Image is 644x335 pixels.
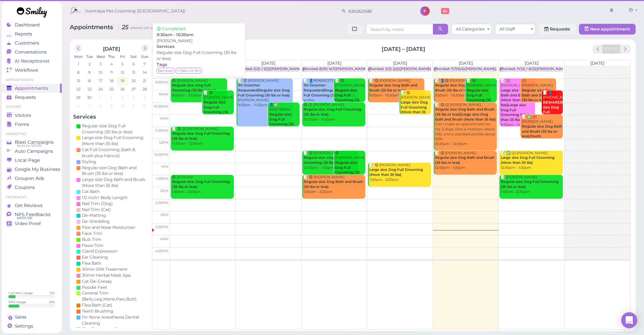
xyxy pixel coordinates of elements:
[77,61,80,67] span: 1
[15,31,32,37] span: Reports
[369,167,423,177] b: Large size Dog Full Grooming (More than 35 lbs)
[70,23,115,30] span: Appointments
[467,88,491,107] b: Regular size Dog Full Grooming (35 lbs or less)
[15,203,43,208] span: Get Reviews
[154,104,168,109] span: 10:30am
[155,249,168,253] span: 4:30pm
[522,115,562,154] div: 📝 ✅ (2) [PERSON_NAME] tb and facetrim 11:00am - 12:00pm
[238,83,290,97] b: 1hr Groomer Requested|Regular size Dog Full Grooming (35 lbs or less)
[2,111,62,120] a: Visitors
[172,127,234,146] div: 📝 😋 (2) [PERSON_NAME] 11:30am - 12:30pm
[159,92,168,96] span: 10am
[109,78,114,84] span: 18
[15,157,40,163] span: Local Page
[2,313,62,322] a: Sales
[82,135,147,147] div: Large size Dog Full Grooming (More than 35 lbs)
[2,219,62,228] a: Video Proof
[2,57,62,66] a: AI Receptionist
[2,93,62,102] a: Requests
[15,58,49,64] span: AI Receptionist
[82,230,102,237] div: Face Trim
[155,201,168,205] span: 2:30pm
[369,78,424,98] div: 📝 😋 [PERSON_NAME] 9:30am - 10:30am
[131,69,136,75] span: 13
[522,88,553,102] b: Regular size Dog Bath and Brush (35 lbs or less)
[543,100,575,129] b: BEWARE|Regular size Dog Full Grooming (35 lbs or less)
[82,147,147,159] div: Cat Full Grooming (bath & brush plus haircut)
[172,78,227,98] div: 😋 [PERSON_NAME] 9:30am - 10:30am
[99,103,102,109] span: 8
[620,45,631,54] button: next
[172,131,230,141] b: Regular size Dog Full Grooming (35 lbs or less)
[131,86,136,92] span: 27
[120,69,125,75] span: 12
[15,85,48,91] span: Appointments
[152,45,165,54] button: Staff
[393,61,407,66] span: [DATE]
[543,90,563,145] div: 📝 👤[PHONE_NUMBER] Arcadia 10:00am - 11:00am
[176,68,202,74] span: 1-15lbs 13-15H
[15,314,26,320] span: Sales
[203,90,234,149] div: 📝 😋 [PERSON_NAME] mini schnauzer , bad for grooming puppy 10:00am - 11:00am
[15,185,35,190] span: Coupons
[157,44,174,49] b: Services
[15,212,51,217] span: NPS Feedbacks
[160,116,168,121] span: 11am
[303,103,365,122] div: 😋 (2) [PERSON_NAME] 10:30am - 11:30am
[8,300,26,304] div: SMS Usage
[82,123,147,135] div: Regular size Dog Full Grooming (35 lbs or less)
[76,103,80,109] span: 6
[160,213,168,217] span: 3pm
[2,78,62,82] li: Appointments
[82,284,107,290] div: Poodle Feet
[2,147,62,156] a: Auto Campaigns
[2,138,62,147] a: Blast Campaigns Balance: $20.00
[99,61,102,67] span: 3
[155,128,168,133] span: 11:30am
[98,86,103,92] span: 24
[157,62,167,67] b: Tags
[120,78,125,84] span: 19
[593,45,603,54] button: prev
[131,78,137,84] span: 20
[82,218,110,224] div: De-Shedding
[103,45,120,52] h2: [DATE]
[82,290,147,302] div: General Trim (Belly,Leg,Mane,Paw,Butt)
[88,103,91,109] span: 7
[539,24,576,35] a: Requests
[2,165,62,174] a: Google My Business
[304,83,356,97] b: 1hr Groomer Requested|Regular size Dog Full Grooming (35 lbs or less)
[49,300,55,304] div: 23 %
[2,195,62,200] li: Feedbacks
[579,24,636,35] button: New appointment
[160,237,168,241] span: 4pm
[2,120,62,129] a: Forms
[269,112,294,131] b: Regular size Dog Full Grooming (35 lbs or less)
[499,26,515,31] span: All Staff
[501,88,531,122] b: Large size Dog Bath and Brush (More than 35 lbs)|Large size Dog Full Grooming (More than 35 lbs)
[157,68,175,74] span: Benben
[2,105,62,109] li: Visitors
[130,25,168,30] small: shown on calendar
[82,201,113,207] div: Nail Trim (Dog)
[435,151,497,171] div: 📝 😋 [PERSON_NAME] 12:30pm - 1:30pm
[590,26,630,31] span: New appointment
[15,139,54,145] span: Blast Campaigns
[15,176,44,181] span: Groupon Ads
[98,69,103,75] span: 10
[157,26,241,32] div: 😋 Completed
[2,66,62,75] a: Workflows
[15,49,47,55] span: Conversations
[15,323,33,329] span: Settings
[142,103,147,109] span: 12
[159,140,168,145] span: 12pm
[2,20,62,29] a: Dashboard
[82,308,113,314] div: Teeth Brushing
[85,2,185,20] span: Ironmaya Pet Grooming ([GEOGRAPHIC_DATA])
[82,302,112,308] div: Flea Bath (Cat)
[327,61,341,66] span: [DATE]
[88,61,91,67] span: 2
[110,61,113,67] span: 4
[160,189,168,193] span: 2pm
[500,151,562,171] div: 📝 ✅ (2) [PERSON_NAME] 12:30pm - 1:30pm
